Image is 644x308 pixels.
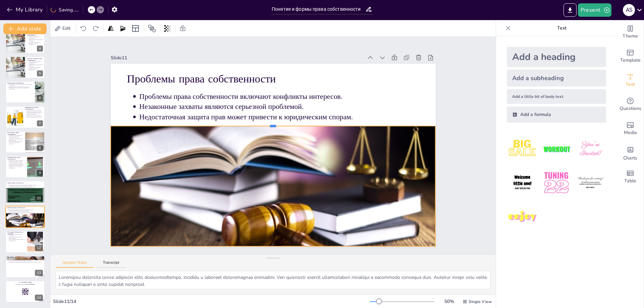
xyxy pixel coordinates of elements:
p: Право собственности способствует развитию бизнеса. [9,236,25,239]
div: Get real-time input from your audience [617,93,644,117]
div: 11 [5,206,45,228]
p: Text [514,20,610,36]
div: Change the overall theme [617,20,644,44]
div: 14 [5,281,45,303]
p: Незаконные захваты являются серьезной проблемой. [214,57,387,290]
p: Проблемы права собственности включают конфликты интересов. [9,209,43,210]
p: Основные элементы права собственности [27,58,43,61]
img: 3.jpeg [575,133,606,165]
p: Законодательные акты гарантируют правомерность владения. [9,185,43,187]
p: Формы права собственности [7,82,33,84]
button: Speaker Notes [56,260,94,268]
img: 6.jpeg [575,167,606,198]
p: Go to [7,282,43,284]
div: Add a formula [507,107,606,123]
p: Формы права собственности: индивидуальное, коллективное, государственное. [9,84,33,86]
div: Add a little bit of body text [507,89,606,104]
div: 14 [35,295,43,301]
p: Коллективное право собственности [7,132,23,135]
p: Каждый элемент имеет юридические последствия. [29,64,43,66]
img: 4.jpeg [507,167,538,198]
div: Saving...... [51,7,79,13]
div: 10 [35,195,43,201]
p: Государственное право собственности играет важную роль в обеспечении справедливости. [9,165,25,169]
span: Position [148,24,156,33]
div: Add a heading [507,47,606,67]
p: Необходимость согласования может привести к спорам. [9,138,23,140]
div: Add a table [617,165,644,189]
div: 50 % [441,298,457,305]
p: Эти элементы взаимосвязаны и формируют основу прав собственности. [29,42,43,46]
button: Present [578,3,611,17]
span: Edit [61,25,72,32]
div: 10 [5,181,45,203]
img: 2.jpeg [541,133,572,165]
p: Проблемы права собственности [235,62,419,308]
img: 5.jpeg [541,167,572,198]
div: Add a subheading [507,70,606,86]
p: Защита права собственности [7,182,43,184]
div: 12 [35,245,43,251]
div: Layout [130,23,141,34]
span: Template [620,57,641,64]
span: Table [624,177,636,185]
div: Add charts and graphs [617,141,644,165]
button: Transcript [96,260,126,268]
button: A S [623,3,635,17]
p: Споры о праве собственности могут привести к конфликтам. [26,113,43,115]
p: Индивидуальное право собственности имеет свои преимущества и недостатки. [26,115,43,118]
p: Государственное право собственности управляется в интересах общества. [9,160,25,162]
div: 13 [35,270,43,276]
p: Элементы права собственности: владение, пользование, распоряжение. [29,60,43,64]
p: and login with code [7,284,43,286]
div: 8 [5,131,45,153]
div: 4 [5,31,45,53]
p: Незаконные захваты являются серьезной проблемой. [9,210,43,212]
p: Заключение [7,256,43,258]
p: Индивидуальное право собственности обеспечивает максимальную автономию. [26,110,43,113]
p: Государственное право собственности включает различные виды имущества. [9,162,25,165]
p: Эти элементы взаимосвязаны и формируют основу прав собственности. [29,67,43,70]
div: Add ready made slides [617,44,644,68]
p: Каждая форма имеет свои преимущества и недостатки. [9,86,33,87]
div: Add text boxes [617,68,644,93]
div: 8 [37,145,43,151]
p: Недостаточная защита прав может привести к юридическим спорам. [206,51,379,284]
p: Право собственности способствует стабильности в обществе. [9,260,43,261]
button: Export to PowerPoint [563,3,577,17]
p: Понимание права собственности влияет на профессиональную деятельность студентов. [9,261,43,263]
div: 13 [5,256,45,278]
div: Add images, graphics, shapes or video [617,117,644,141]
p: Недостаточная защита прав может привести к юридическим спорам. [9,211,43,213]
div: 9 [5,156,45,178]
p: Элементы права собственности: владение, пользование, распоряжение. [29,36,43,39]
div: 7 [5,106,45,128]
div: A S [623,4,635,16]
span: Media [624,129,637,136]
div: 11 [35,220,43,226]
div: Slide 11 / 14 [53,298,370,305]
div: 6 [37,95,43,101]
p: Коллективное право собственности способствует совместному использованию ресурсов. [9,134,23,138]
div: 7 [37,120,43,126]
div: Slide 11 [289,64,442,272]
p: Основные элементы права собственности [27,33,43,36]
p: Защита права собственности осуществляется через судебные инстанции. [9,184,43,185]
span: Charts [623,155,637,162]
strong: [DOMAIN_NAME] [22,282,32,283]
p: Четко определенные права собственности уменьшают риски. [9,239,25,241]
textarea: Loremipsu dolorsita conse adipiscin elits doeiusmodtempo, incididu u laboreet doloremagnaa enimad... [56,271,490,289]
p: Каждый элемент имеет юридические последствия. [29,39,43,42]
input: Insert title [272,4,365,14]
span: Questions [620,105,641,112]
img: 1.jpeg [507,133,538,165]
button: My Library [5,4,46,15]
button: Add slide [3,23,47,34]
p: Право собственности обеспечивает защиту интересов собственников. [9,259,43,260]
img: 7.jpeg [507,201,538,233]
div: 5 [5,56,45,78]
p: Важно учитывать контекст при выборе формы права собственности. [9,87,33,90]
div: 12 [5,231,45,253]
p: Защита права собственности обеспечивает стабильность в обществе. [9,187,43,188]
span: Single View [469,299,492,304]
